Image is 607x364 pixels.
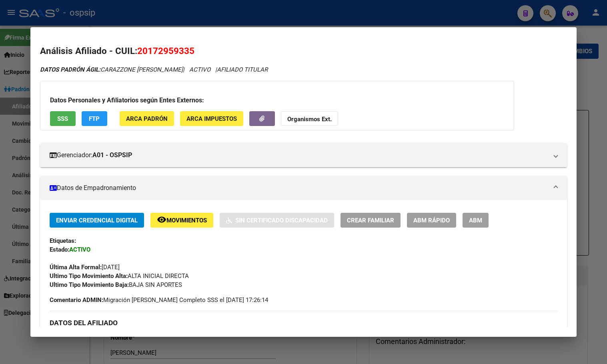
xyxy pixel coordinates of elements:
[56,217,138,224] span: Enviar Credencial Digital
[217,66,268,73] span: AFILIADO TITULAR
[69,246,90,253] strong: ACTIVO
[40,66,100,73] strong: DATOS PADRÓN ÁGIL:
[137,46,194,56] span: 20172959335
[50,296,103,304] strong: Comentario ADMIN:
[463,213,489,228] button: ABM
[157,215,166,224] mat-icon: remove_red_eye
[50,264,102,271] strong: Última Alta Formal:
[50,96,504,105] h3: Datos Personales y Afiliatorios según Entes Externos:
[50,264,120,271] span: [DATE]
[126,115,168,122] span: ARCA Padrón
[50,318,557,327] h3: DATOS DEL AFILIADO
[166,217,207,224] span: Movimientos
[50,281,182,288] span: BAJA SIN APORTES
[92,150,132,160] strong: A01 - OSPSIP
[57,115,68,122] span: SSS
[50,246,69,253] strong: Estado:
[40,66,183,73] span: CARAZZONE [PERSON_NAME]
[40,44,567,58] h2: Análisis Afiliado - CUIL:
[50,213,144,228] button: Enviar Credencial Digital
[347,217,394,224] span: Crear Familiar
[50,281,129,288] strong: Ultimo Tipo Movimiento Baja:
[220,213,334,228] button: Sin Certificado Discapacidad
[469,217,482,224] span: ABM
[50,150,548,160] mat-panel-title: Gerenciador:
[50,111,76,126] button: SSS
[180,111,243,126] button: ARCA Impuestos
[341,213,401,228] button: Crear Familiar
[150,213,213,228] button: Movimientos
[186,115,237,122] span: ARCA Impuestos
[281,111,338,126] button: Organismos Ext.
[413,217,450,224] span: ABM Rápido
[50,272,128,280] strong: Ultimo Tipo Movimiento Alta:
[287,116,332,123] strong: Organismos Ext.
[82,111,107,126] button: FTP
[89,115,100,122] span: FTP
[50,272,189,280] span: ALTA INICIAL DIRECTA
[580,337,599,356] iframe: Intercom live chat
[120,111,174,126] button: ARCA Padrón
[50,183,548,193] mat-panel-title: Datos de Empadronamiento
[40,66,268,73] i: | ACTIVO |
[50,296,268,304] span: Migración [PERSON_NAME] Completo SSS el [DATE] 17:26:14
[235,217,328,224] span: Sin Certificado Discapacidad
[50,237,76,244] strong: Etiquetas:
[40,143,567,167] mat-expansion-panel-header: Gerenciador:A01 - OSPSIP
[40,176,567,200] mat-expansion-panel-header: Datos de Empadronamiento
[407,213,456,228] button: ABM Rápido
